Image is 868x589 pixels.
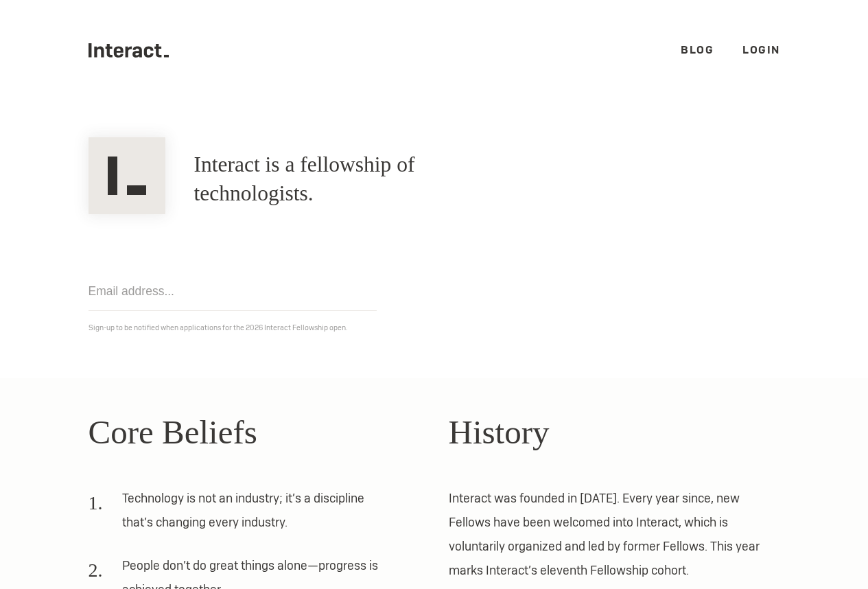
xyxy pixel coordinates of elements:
[742,43,780,57] a: Login
[89,407,420,458] h2: Core Beliefs
[681,43,714,57] a: Blog
[89,321,780,335] p: Sign-up to be notified when applications for the 2026 Interact Fellowship open.
[89,486,391,544] li: Technology is not an industry; it’s a discipline that’s changing every industry.
[449,407,780,458] h2: History
[89,272,377,311] input: Email address...
[449,486,780,582] p: Interact was founded in [DATE]. Every year since, new Fellows have been welcomed into Interact, w...
[194,150,519,208] h1: Interact is a fellowship of technologists.
[89,137,165,214] img: Interact Logo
